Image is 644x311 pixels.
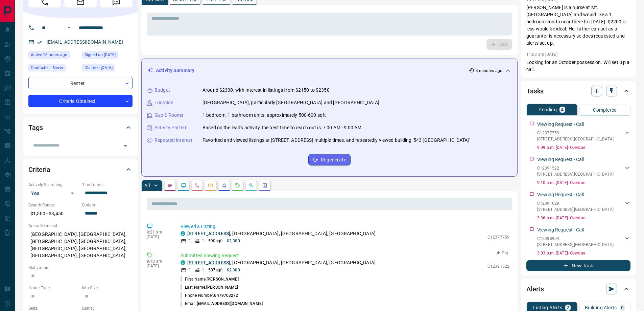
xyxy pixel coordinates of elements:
p: Listing Alerts [533,305,563,310]
a: [EMAIL_ADDRESS][DOMAIN_NAME] [47,39,123,45]
p: [GEOGRAPHIC_DATA], particularly [GEOGRAPHIC_DATA] and [GEOGRAPHIC_DATA] [202,99,379,106]
p: 11:03 am [DATE] [526,52,557,57]
p: Min Size: [82,285,133,291]
p: [DATE] [147,235,170,239]
p: 590 sqft [208,238,223,244]
p: 9:10 a.m. [DATE] - Overdue [537,180,630,186]
p: C12391522 [487,263,509,269]
div: Criteria Obtained [28,95,133,107]
p: [PERSON_NAME] is a nurse at Mt. [GEOGRAPHIC_DATA] and would like a 1 bedroom condo near there for... [526,4,630,47]
p: Last Name: [181,284,238,290]
p: C12377759 [487,234,509,240]
p: First Name: [181,276,239,282]
p: Viewing Request - Call [537,156,584,163]
p: Pending [539,107,557,112]
h2: Criteria [28,164,50,175]
p: 1 [202,267,204,273]
p: Around $2300, with interest in listings from $2150 to $2350 [202,87,330,94]
p: 4 [561,107,564,112]
p: All [144,183,150,188]
p: 3:36 p.m. [DATE] - Overdue [537,215,630,221]
a: [STREET_ADDRESS] [187,260,230,265]
span: Active 18 hours ago [31,51,67,58]
p: 1 bedroom, 1 bathroom units, approximately 500-600 sqft [202,112,326,119]
p: [STREET_ADDRESS] , [GEOGRAPHIC_DATA] [537,171,614,177]
p: [STREET_ADDRESS] , [GEOGRAPHIC_DATA] [537,136,614,142]
div: condos.ca [181,231,185,236]
p: 0 [621,305,624,310]
h2: Tags [28,122,43,133]
span: Contacted - Never [31,64,63,71]
div: Sun Mar 20 2022 [82,51,133,61]
span: Claimed [DATE] [85,64,113,71]
div: C12398904[STREET_ADDRESS],[GEOGRAPHIC_DATA] [537,234,630,249]
p: Activity Pattern [154,124,188,131]
p: Home Type: [28,285,79,291]
h2: Alerts [526,284,544,294]
svg: Calls [194,183,200,188]
p: Based on the lead's activity, the best time to reach out is: 7:00 AM - 9:00 AM [202,124,361,131]
p: C12377759 [537,130,614,136]
p: Favorited and viewed listings at [STREET_ADDRESS] multiple times, and repeatedly viewed building ... [202,137,470,144]
p: Timeframe: [82,182,133,188]
p: , [GEOGRAPHIC_DATA], [GEOGRAPHIC_DATA], [GEOGRAPHIC_DATA] [187,259,376,266]
span: [EMAIL_ADDRESS][DOMAIN_NAME] [197,301,263,306]
div: Tags [28,119,133,136]
p: C12391029 [537,200,614,206]
p: Phone Number: [181,292,238,298]
p: Repeated Interest [154,137,192,144]
p: Submitted Viewing Request [181,252,509,259]
svg: Lead Browsing Activity [181,183,186,188]
p: Building Alerts [585,305,617,310]
p: 1 [189,267,191,273]
p: Viewing Request - Call [537,226,584,234]
h2: Tasks [526,86,544,96]
svg: Emails [208,183,213,188]
span: [PERSON_NAME] [206,285,238,290]
p: Viewing Request - Call [537,191,584,198]
p: C12391522 [537,165,614,171]
div: C12391029[STREET_ADDRESS],[GEOGRAPHIC_DATA] [537,199,630,214]
div: Tasks [526,83,630,99]
div: Renter [28,77,133,89]
p: [DATE] [147,264,170,268]
div: Tue Apr 01 2025 [82,64,133,73]
button: Regenerate [308,154,351,165]
p: Budget [154,87,170,94]
p: , [GEOGRAPHIC_DATA], [GEOGRAPHIC_DATA], [GEOGRAPHIC_DATA] [187,230,376,237]
p: Email: [181,301,263,307]
p: $2,300 [227,238,240,244]
p: Actively Searching: [28,182,79,188]
span: Signed up [DATE] [85,51,116,58]
p: Areas Searched: [28,223,133,229]
p: Search Range: [28,202,79,208]
svg: Notes [167,183,173,188]
p: 1 [202,238,204,244]
p: 9:10 am [147,259,170,264]
button: Open [65,24,73,32]
div: condos.ca [181,260,185,265]
button: Pin [493,250,512,256]
p: 3:03 p.m. [DATE] - Overdue [537,250,630,256]
div: Criteria [28,161,133,178]
p: Completed [593,108,617,112]
p: Viewed a Listing [181,223,509,230]
p: 1 [189,238,191,244]
p: [GEOGRAPHIC_DATA], [GEOGRAPHIC_DATA], [GEOGRAPHIC_DATA], [GEOGRAPHIC_DATA], [GEOGRAPHIC_DATA], [G... [28,229,133,261]
svg: Agent Actions [262,183,267,188]
p: C12398904 [537,236,614,242]
p: $2,300 [227,267,240,273]
p: $1,500 - $3,450 [28,208,79,219]
p: [STREET_ADDRESS] , [GEOGRAPHIC_DATA] [537,242,614,248]
button: Open [121,141,130,151]
p: Activity Summary [156,67,194,74]
p: 9:21 am [147,230,170,235]
svg: Email Verified [37,40,42,45]
p: Size & Rooms [154,112,184,119]
div: Fri Sep 12 2025 [28,51,79,61]
p: Location [154,99,173,106]
p: 2 [567,305,569,310]
svg: Listing Alerts [221,183,227,188]
p: Looking for an October possession. Will set u p a call. [526,59,630,73]
div: C12377759[STREET_ADDRESS],[GEOGRAPHIC_DATA] [537,129,630,143]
